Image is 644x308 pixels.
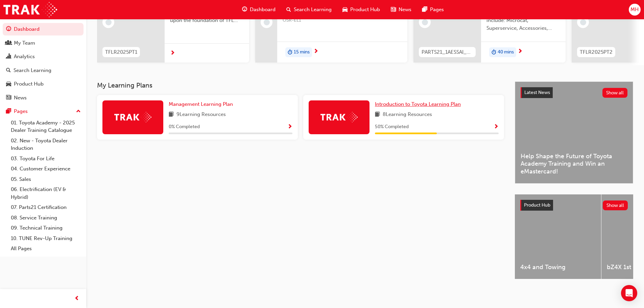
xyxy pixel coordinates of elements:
button: Show all [602,88,628,98]
span: 4x4 and Towing [520,263,596,271]
span: learningRecordVerb_NONE-icon [580,19,586,25]
a: 08. Service Training [8,213,84,223]
span: learningRecordVerb_NONE-icon [422,19,428,25]
span: book-icon [169,111,174,119]
span: 9 Learning Resources [176,111,226,119]
span: Search Learning [294,6,332,14]
a: pages-iconPages [417,3,449,17]
span: next-icon [313,49,318,55]
span: 0 % Completed [169,123,200,131]
a: guage-iconDashboard [237,3,281,17]
span: book-icon [375,111,380,119]
span: news-icon [6,95,11,101]
span: learningRecordVerb_NONE-icon [264,19,270,25]
span: 50 % Completed [375,123,409,131]
div: Search Learning [14,67,51,74]
span: duration-icon [288,48,292,57]
img: Trak [3,2,57,17]
span: The core topics in this module include: Microcat, Superservice, Accessories, TAPS and Info Hub [486,9,560,32]
div: Pages [14,108,28,115]
span: chart-icon [6,54,11,60]
a: Latest NewsShow allHelp Shape the Future of Toyota Academy Training and Win an eMastercard! [515,81,633,184]
button: MH [629,4,641,16]
a: 04. Customer Experience [8,164,84,174]
a: 10. TUNE Rev-Up Training [8,233,84,244]
a: Search Learning [3,64,84,77]
span: car-icon [6,81,11,87]
a: news-iconNews [385,3,417,17]
button: DashboardMy TeamAnalyticsSearch LearningProduct HubNews [3,22,84,105]
h3: My Learning Plans [97,81,504,89]
a: 02. New - Toyota Dealer Induction [8,136,84,153]
span: Product Hub [524,202,550,208]
a: 07. Parts21 Certification [8,202,84,213]
span: next-icon [518,49,523,55]
img: Trak [114,112,151,122]
div: News [14,94,27,102]
div: Open Intercom Messenger [621,285,637,301]
button: Show Progress [287,123,292,131]
a: My Team [3,37,84,49]
a: All Pages [8,243,84,254]
span: Show Progress [494,124,499,130]
a: Product Hub [3,78,84,90]
img: Trak [320,112,358,122]
span: Show Progress [287,124,292,130]
button: Pages [3,105,84,118]
span: pages-icon [422,5,427,14]
span: search-icon [6,68,11,74]
span: search-icon [286,5,291,14]
span: guage-icon [6,26,11,32]
a: 03. Toyota For Life [8,153,84,164]
a: Analytics [3,50,84,63]
span: Help Shape the Future of Toyota Academy Training and Win an eMastercard! [521,152,627,175]
a: 4x4 and Towing [515,194,601,279]
span: Management Learning Plan [169,101,233,107]
span: car-icon [342,5,348,14]
a: car-iconProduct Hub [337,3,385,17]
a: search-iconSearch Learning [281,3,337,17]
span: next-icon [170,50,175,56]
span: Product Hub [350,6,380,14]
span: pages-icon [6,109,11,115]
span: duration-icon [492,48,496,57]
div: Analytics [14,53,35,61]
a: Dashboard [3,23,84,35]
a: News [3,92,84,104]
span: up-icon [76,107,81,116]
span: PARTS21_1AESSAI_0321_EL [422,48,473,56]
span: Latest News [524,90,550,95]
a: Introduction to Toyota Learning Plan [375,100,463,108]
span: guage-icon [242,5,247,14]
a: 06. Electrification (EV & Hybrid) [8,184,84,202]
div: Product Hub [14,80,44,88]
a: 09. Technical Training [8,223,84,233]
button: Show Progress [494,123,499,131]
a: Product HubShow all [520,200,628,211]
span: news-icon [391,5,396,14]
span: Pages [430,6,444,14]
span: Introduction to Toyota Learning Plan [375,101,461,107]
span: MH [630,6,639,14]
span: Dashboard [250,6,276,14]
span: 8 Learning Resources [383,111,432,119]
span: 40 mins [498,48,514,56]
a: Management Learning Plan [169,100,236,108]
span: people-icon [6,40,11,46]
span: TFLR2025PT2 [580,48,613,56]
a: 01. Toyota Academy - 2025 Dealer Training Catalogue [8,118,84,136]
span: learningRecordVerb_NONE-icon [105,19,112,25]
button: Show all [603,200,628,210]
a: Latest NewsShow all [521,87,627,98]
span: News [399,6,411,14]
span: TFLR2025PT1 [105,48,137,56]
span: 15 mins [294,48,310,56]
span: OSR-EL1 [283,17,402,24]
span: prev-icon [74,294,79,303]
div: My Team [14,39,35,47]
a: 05. Sales [8,174,84,185]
